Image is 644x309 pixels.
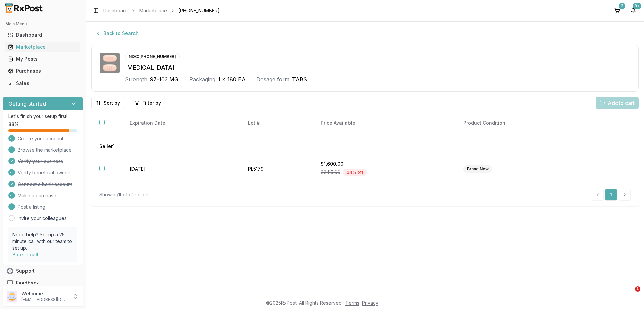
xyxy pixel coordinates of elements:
div: Dashboard [8,32,77,38]
img: RxPost Logo [3,3,46,13]
nav: breadcrumb [103,7,220,14]
div: Showing 1 to 1 of 1 sellers [99,191,150,198]
span: Sort by [104,100,120,106]
a: Invite your colleagues [18,215,67,222]
a: Terms [345,300,359,306]
a: 1 [605,189,617,201]
div: [MEDICAL_DATA] [125,63,630,72]
span: 1 [635,286,640,292]
th: Expiration Date [122,114,240,132]
div: Dosage form: [256,75,291,83]
button: 9+ [628,5,639,16]
button: Back to Search [91,27,143,39]
a: Purchases [5,65,80,77]
a: Marketplace [139,7,167,14]
div: Packaging: [189,75,217,83]
a: My Posts [5,53,80,65]
div: My Posts [8,56,77,62]
span: Filter by [142,100,161,106]
span: Verify your business [18,158,63,165]
div: 9+ [633,3,641,9]
th: Product Condition [455,114,588,132]
button: Support [3,265,83,277]
img: User avatar [7,291,17,302]
a: Marketplace [5,41,80,53]
span: Post a listing [18,204,45,210]
button: Purchases [3,66,83,76]
span: Create your account [18,135,63,142]
button: My Posts [3,54,83,64]
p: Let's finish your setup first! [8,113,77,120]
a: Dashboard [103,7,128,14]
button: Marketplace [3,42,83,52]
td: PL5179 [240,155,313,183]
div: 24 % off [343,169,367,176]
img: Entresto 97-103 MG TABS [100,53,120,73]
iframe: Intercom live chat [621,286,637,302]
span: TABS [292,75,307,83]
div: Brand New [463,165,492,173]
span: Seller 1 [99,143,115,150]
div: Purchases [8,68,77,74]
button: 3 [612,5,623,16]
th: Lot # [240,114,313,132]
p: [EMAIL_ADDRESS][DOMAIN_NAME] [21,297,68,302]
div: Strength: [125,75,149,83]
a: Dashboard [5,29,80,41]
span: Feedback [16,280,39,287]
h2: Main Menu [5,21,80,27]
span: Verify beneficial owners [18,169,72,176]
button: Filter by [130,97,165,109]
a: Book a call [12,252,38,257]
button: Dashboard [3,30,83,40]
div: Sales [8,80,77,87]
span: Connect a bank account [18,181,72,188]
td: [DATE] [122,155,240,183]
span: 97-103 MG [150,75,178,83]
button: Sort by [91,97,124,109]
div: NDC: [PHONE_NUMBER] [125,53,180,60]
p: Need help? Set up a 25 minute call with our team to set up. [12,231,73,251]
div: Marketplace [8,44,77,50]
h3: Getting started [8,100,46,108]
span: $2,115.66 [321,169,340,176]
span: Make a purchase [18,192,56,199]
p: Welcome [21,290,68,297]
a: Sales [5,77,80,89]
span: [PHONE_NUMBER] [178,7,220,14]
span: Browse the marketplace [18,147,72,153]
a: Privacy [362,300,378,306]
nav: pagination [592,189,631,201]
div: $1,600.00 [321,161,447,167]
div: 3 [619,3,625,9]
th: Price Available [313,114,455,132]
button: Feedback [3,277,83,289]
span: 1 x 180 EA [218,75,246,83]
button: Sales [3,78,83,89]
span: 88 % [8,121,19,128]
